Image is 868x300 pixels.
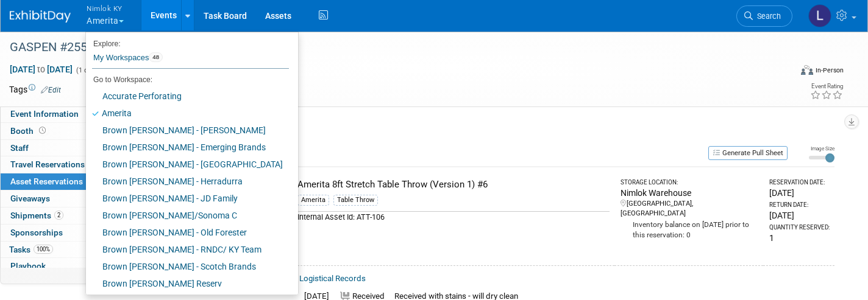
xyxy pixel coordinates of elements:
div: [DATE] [769,187,830,199]
a: Playbook [1,258,127,274]
img: ExhibitDay [10,10,71,23]
div: Event Format [720,63,844,82]
div: [DATE] [769,209,830,222]
div: 1 [769,232,830,244]
a: Staff [1,140,127,156]
a: Edit [41,86,61,94]
div: Nimlok Warehouse [621,187,758,199]
span: to [35,65,47,74]
li: Explore: [86,37,289,47]
a: Brown [PERSON_NAME] - JD Family [86,190,289,207]
span: Giveaways [10,194,50,203]
span: 2 [54,211,63,220]
span: Travel Reservations [10,159,85,169]
div: [GEOGRAPHIC_DATA], [GEOGRAPHIC_DATA] [621,199,758,218]
a: Brown [PERSON_NAME] - Scotch Brands [86,258,289,275]
span: Staff [10,143,29,153]
a: Brown [PERSON_NAME] - [PERSON_NAME] [86,122,289,139]
span: Event Information [10,109,79,119]
div: Event Rating [810,83,843,89]
span: Sponsorships [10,228,63,237]
a: Brown [PERSON_NAME] - Emerging Brands [86,139,289,156]
span: (1 day) [75,66,97,74]
span: [DATE] [DATE] [9,64,73,75]
span: Playbook [10,261,46,271]
span: Search [753,12,781,21]
a: Brown [PERSON_NAME] - Old Forester [86,224,289,241]
div: Storage Location: [621,178,758,187]
a: Accurate Perforating [86,88,289,105]
a: Brown [PERSON_NAME] - RNDC/ KY Team [86,241,289,258]
a: Booth [1,123,127,139]
div: Inventory balance on [DATE] prior to this reservation: 0 [621,218,758,240]
li: Go to Workspace: [86,72,289,88]
a: Sponsorships [1,225,127,241]
a: Logistical Records [299,274,366,283]
div: Table Throw [333,195,378,206]
div: Quantity Reserved: [769,223,830,232]
a: Search [736,5,792,27]
span: Booth not reserved yet [37,126,48,135]
a: My Workspaces48 [92,47,289,68]
img: Luc Schaefer [808,4,831,27]
div: Amerita 8ft Stretch Table Throw (Version 1) #6 [297,178,610,191]
div: Image Size [809,145,834,152]
span: Tasks [9,245,53,254]
img: Format-Inperson.png [801,65,813,75]
div: In-Person [815,66,844,75]
a: Brown [PERSON_NAME] Reserv [86,275,289,292]
td: Tags [9,83,61,96]
a: Giveaways [1,190,127,207]
div: Return Date: [769,201,830,209]
a: Asset Reservations3 [1,173,127,190]
span: Asset Reservations [10,176,95,186]
div: Internal Asset Id: ATT-106 [297,211,610,223]
a: Tasks100% [1,242,127,258]
a: Shipments2 [1,208,127,224]
div: Amerita [297,195,329,206]
div: GASPEN #2558143 [5,37,772,58]
a: Brown [PERSON_NAME]/Sonoma C [86,207,289,224]
a: Travel Reservations [1,156,127,173]
span: Nimlok KY [87,2,124,15]
span: 100% [34,245,53,254]
a: Event Information [1,106,127,122]
span: Shipments [10,211,63,220]
span: Booth [10,126,48,136]
a: Brown [PERSON_NAME] - Herradurra [86,173,289,190]
a: Brown [PERSON_NAME] - [GEOGRAPHIC_DATA] [86,156,289,173]
div: Reservation Date: [769,178,830,187]
button: Generate Pull Sheet [708,146,788,160]
a: Amerita [86,105,289,122]
td: Personalize Event Tab Strip [82,268,103,284]
span: 48 [149,52,163,62]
